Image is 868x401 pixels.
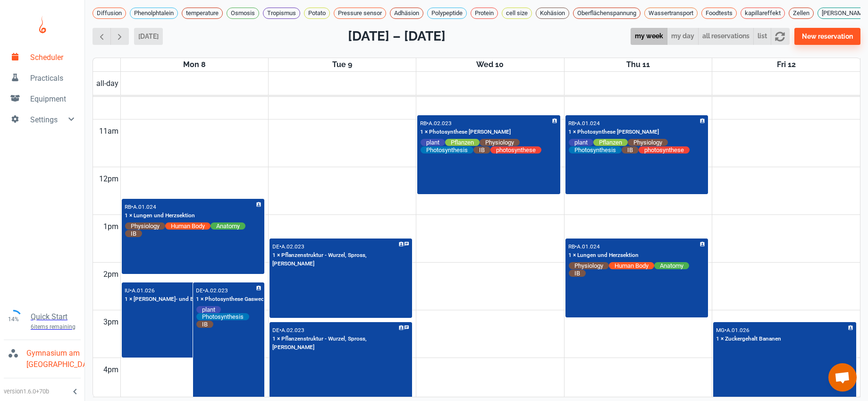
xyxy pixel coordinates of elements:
p: RB • [125,204,133,210]
p: A.01.024 [133,204,156,210]
p: DE • [272,243,281,250]
button: [DATE] [134,28,163,45]
p: A.01.024 [577,243,600,250]
span: Diffusion [93,9,126,18]
span: temperature [182,9,222,18]
span: Wassertransport [645,9,697,18]
p: 1 × Zuckergehalt Bananen [716,335,781,343]
div: Wassertransport [644,8,698,19]
span: IB [196,320,213,328]
p: A.01.026 [726,327,750,333]
a: September 12, 2025 [775,58,798,71]
p: 1 × Photosynthese [PERSON_NAME] [420,128,511,137]
span: Potato [304,9,329,18]
button: all reservations [698,28,754,45]
p: A.01.026 [132,287,155,294]
p: A.02.023 [205,287,228,294]
div: Adhäsion [390,8,423,19]
span: kapillareffekt [741,9,784,18]
div: 1pm [101,215,120,239]
button: New reservation [794,28,860,45]
span: Anatomy [211,222,245,230]
div: 11am [97,119,120,143]
span: photosynthese [490,146,541,154]
div: Polypeptide [427,8,467,19]
span: Pflanzen [593,138,628,146]
div: Diffusion [93,8,126,19]
div: 12pm [97,167,120,191]
p: 1 × Lungen und Herzsektion [568,251,639,260]
span: plant [569,138,593,146]
span: Tropismus [263,9,300,18]
span: Physiology [628,138,668,146]
div: temperature [182,8,223,19]
span: Photosynthesis [569,146,622,154]
p: 1 × Pflanzenstruktur - Wurzel, Spross, [PERSON_NAME] [272,251,410,268]
p: RB • [420,120,429,127]
span: Pressure sensor [334,9,386,18]
p: DE • [196,287,205,294]
span: Kohäsion [536,9,569,18]
div: Zellen [789,8,814,19]
span: Photosynthesis [421,146,473,154]
div: kapillareffekt [741,8,785,19]
div: Foodtests [701,8,737,19]
div: Kohäsion [536,8,569,19]
span: Phenolphtalein [130,9,177,18]
span: Human Body [609,262,654,270]
span: Physiology [125,222,165,230]
span: plant [196,306,221,314]
span: Anatomy [654,262,689,270]
span: IB [473,146,490,154]
p: A.02.023 [281,243,304,250]
p: MG • [716,327,726,333]
span: plant [421,138,445,146]
div: Oberflächenspannung [573,8,640,19]
a: September 10, 2025 [474,58,506,71]
span: Pflanzen [445,138,480,146]
span: IB [569,269,586,277]
p: 1 × Photosynthese [PERSON_NAME] [568,128,659,137]
button: Previous week [93,28,111,45]
div: Phenolphtalein [130,8,178,19]
div: 3pm [101,310,120,334]
button: my week [631,28,667,45]
span: Foodtests [702,9,736,18]
span: Oberflächenspannung [573,9,640,18]
span: IB [125,230,142,238]
button: Next week [110,28,129,45]
span: Adhäsion [390,9,423,18]
p: DE • [272,327,281,333]
button: my day [667,28,699,45]
span: IB [622,146,639,154]
p: 1 × Lungen und Herzsektion [125,212,195,220]
div: Pressure sensor [334,8,386,19]
span: Protein [471,9,497,18]
div: Osmosis [227,8,259,19]
span: Physiology [480,138,520,146]
div: Tropismus [263,8,300,19]
div: 2pm [101,263,120,286]
a: September 9, 2025 [330,58,354,71]
div: 4pm [101,358,120,382]
a: September 11, 2025 [624,58,652,71]
button: list [753,28,771,45]
p: A.02.023 [281,327,304,333]
p: IU • [125,287,132,294]
a: September 8, 2025 [181,58,208,71]
span: Photosynthesis [196,313,249,321]
p: A.02.023 [429,120,452,127]
span: all-day [94,78,120,89]
span: Human Body [165,222,211,230]
p: 1 × Pflanzenstruktur - Wurzel, Spross, [PERSON_NAME] [272,335,410,352]
span: Polypeptide [428,9,466,18]
div: Potato [304,8,330,19]
span: Osmosis [227,9,259,18]
div: Protein [471,8,498,19]
p: RB • [568,120,577,127]
div: cell size [502,8,532,19]
p: 1 × Photosynthese Gaswechsel [196,295,274,304]
p: RB • [568,243,577,250]
a: Chat öffnen [828,363,857,392]
h2: [DATE] – [DATE] [348,26,446,46]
